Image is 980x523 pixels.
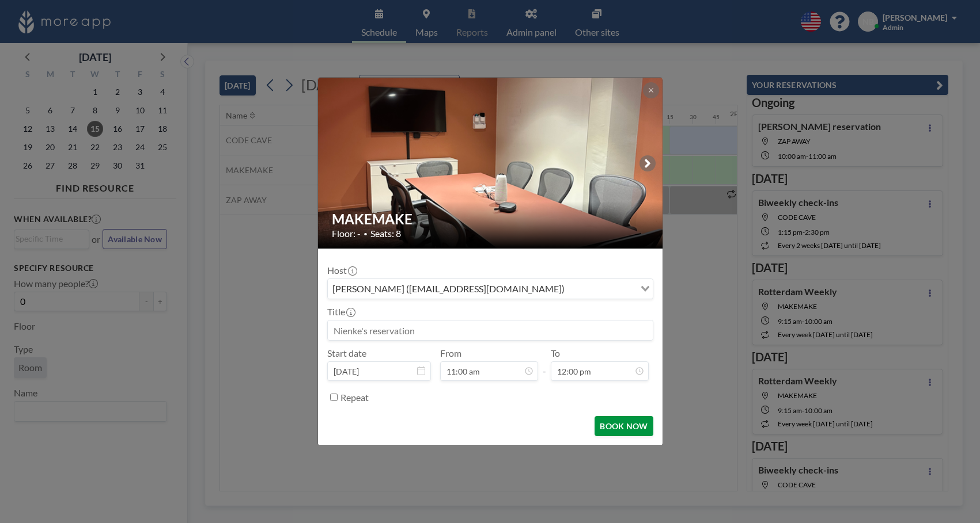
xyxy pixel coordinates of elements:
[332,228,361,239] span: Floor: -
[328,279,653,299] div: Search for option
[551,348,560,359] label: To
[332,211,650,228] h2: MAKEMAKE
[440,348,461,359] label: From
[330,281,567,296] span: [PERSON_NAME] ([EMAIL_ADDRESS][DOMAIN_NAME])
[327,306,354,318] label: Title
[370,228,401,239] span: Seats: 8
[364,230,368,238] span: •
[568,281,634,296] input: Search for option
[595,416,653,436] button: BOOK NOW
[327,265,356,276] label: Host
[327,348,366,359] label: Start date
[543,352,546,377] span: -
[328,320,653,340] input: Nienke's reservation
[340,392,369,403] label: Repeat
